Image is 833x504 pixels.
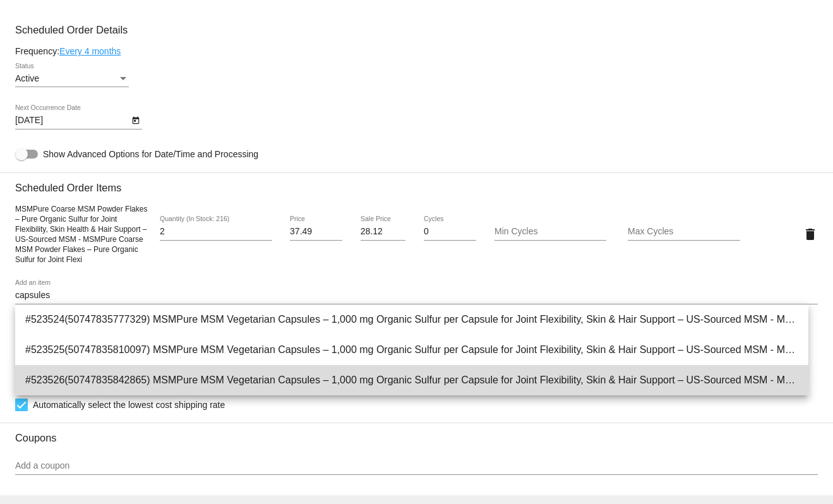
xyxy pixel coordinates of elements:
span: #523526(50747835842865) MSMPure MSM Vegetarian Capsules – 1,000 mg Organic Sulfur per Capsule for... [25,365,798,395]
span: Show Advanced Options for Date/Time and Processing [43,148,258,160]
span: Automatically select the lowest cost shipping rate [33,397,225,412]
mat-select: Status [15,74,129,84]
mat-icon: delete [803,227,818,242]
input: Add a coupon [15,461,818,471]
input: Add an item [15,291,818,301]
h3: Coupons [15,423,818,444]
input: Quantity (In Stock: 216) [160,227,272,237]
input: Price [290,227,342,237]
input: Next Occurrence Date [15,116,129,126]
input: Min Cycles [494,227,607,237]
a: Every 4 months [59,46,121,56]
input: Sale Price [361,227,406,237]
span: #523524(50747835777329) MSMPure MSM Vegetarian Capsules – 1,000 mg Organic Sulfur per Capsule for... [25,304,798,335]
h3: Scheduled Order Details [15,24,818,36]
input: Cycles [424,227,476,237]
h3: Scheduled Order Items [15,172,818,194]
span: Active [15,73,39,83]
span: MSMPure Coarse MSM Powder Flakes – Pure Organic Sulfur for Joint Flexibility, Skin Health & Hair ... [15,205,147,264]
input: Max Cycles [628,227,740,237]
button: Open calendar [129,113,142,126]
span: #523525(50747835810097) MSMPure MSM Vegetarian Capsules – 1,000 mg Organic Sulfur per Capsule for... [25,335,798,365]
div: Frequency: [15,46,818,56]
